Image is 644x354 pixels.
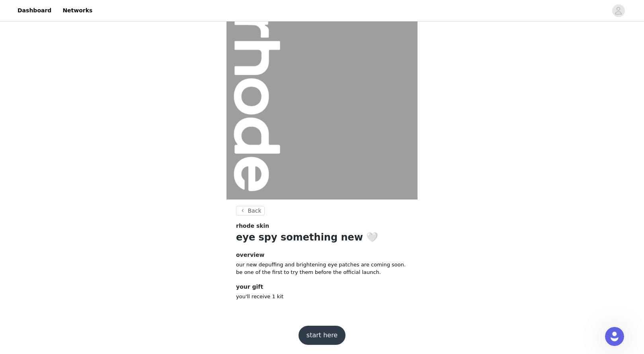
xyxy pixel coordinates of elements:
iframe: Intercom live chat [605,327,624,346]
h4: your gift [236,283,408,291]
img: campaign image [226,8,418,199]
div: avatar [615,4,622,17]
button: Back [236,206,265,215]
a: Dashboard [13,2,56,20]
button: start here [299,326,345,345]
a: Networks [58,2,97,20]
span: rhode skin [236,222,269,230]
p: you'll receive 1 kit [236,293,408,301]
h4: overview [236,251,408,259]
h1: eye spy something new 🤍 [236,230,408,244]
p: our new depuffing and brightening eye patches are coming soon. be one of the first to try them be... [236,261,408,276]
